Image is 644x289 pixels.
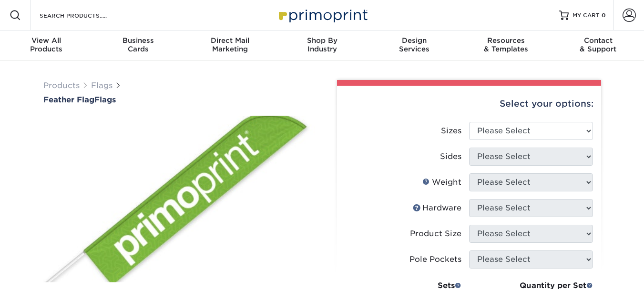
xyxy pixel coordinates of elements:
[460,30,552,61] a: Resources& Templates
[43,95,94,104] span: Feather Flag
[552,30,644,61] a: Contact& Support
[368,30,460,61] a: DesignServices
[460,36,552,45] span: Resources
[276,36,368,53] div: Industry
[39,10,132,21] input: SEARCH PRODUCTS.....
[276,36,368,45] span: Shop By
[368,36,460,53] div: Services
[92,36,184,45] span: Business
[440,151,461,162] div: Sides
[92,30,184,61] a: BusinessCards
[184,36,276,53] div: Marketing
[345,199,469,217] label: Hardware
[91,81,112,90] a: Flags
[43,95,315,104] a: Feather FlagFlags
[184,30,276,61] a: Direct MailMarketing
[92,36,184,53] div: Cards
[275,5,370,25] img: Primoprint
[409,254,461,265] div: Pole Pockets
[441,125,461,137] div: Sizes
[422,177,461,188] div: Weight
[572,11,600,20] span: MY CART
[552,36,644,45] span: Contact
[602,12,606,19] span: 0
[43,81,80,90] a: Products
[43,95,315,104] h1: Flags
[552,36,644,53] div: & Support
[345,86,593,122] div: Select your options:
[410,228,461,239] div: Product Size
[368,36,460,45] span: Design
[276,30,368,61] a: Shop ByIndustry
[460,36,552,53] div: & Templates
[184,36,276,45] span: Direct Mail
